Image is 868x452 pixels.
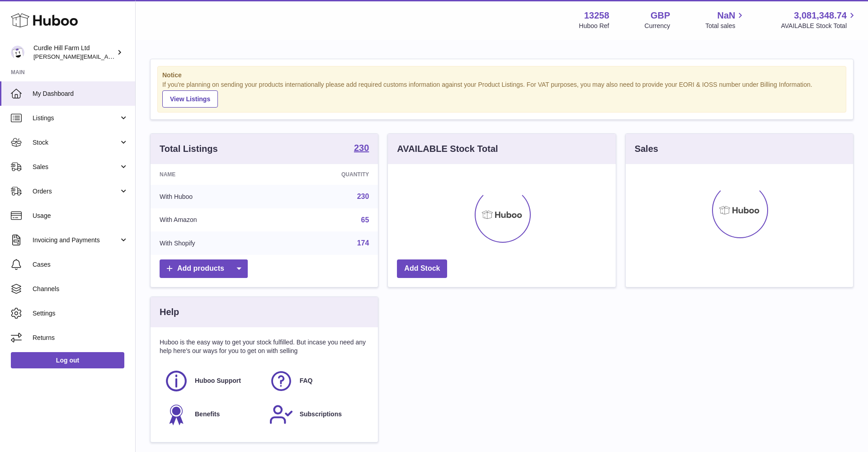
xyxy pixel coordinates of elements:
[160,259,248,278] a: Add products
[160,338,369,355] p: Huboo is the easy way to get your stock fulfilled. But incase you need any help here's our ways f...
[33,187,119,196] span: Orders
[195,410,220,419] span: Benefits
[300,410,342,419] span: Subscriptions
[11,46,24,59] img: miranda@diddlysquatfarmshop.com
[705,9,745,30] a: NaN Total sales
[705,22,745,30] span: Total sales
[357,239,369,247] a: 174
[160,306,179,318] h3: Help
[33,53,181,60] span: [PERSON_NAME][EMAIL_ADDRESS][DOMAIN_NAME]
[33,138,119,147] span: Stock
[33,236,119,245] span: Invoicing and Payments
[781,9,857,30] a: 3,081,348.74 AVAILABLE Stock Total
[33,285,128,293] span: Channels
[33,163,119,171] span: Sales
[33,309,128,318] span: Settings
[33,334,128,342] span: Returns
[269,402,365,427] a: Subscriptions
[11,352,124,368] a: Log out
[645,22,670,30] div: Currency
[300,377,313,385] span: FAQ
[354,143,369,152] strong: 230
[33,114,119,122] span: Listings
[269,369,365,393] a: FAQ
[579,22,609,30] div: Huboo Ref
[275,164,378,185] th: Quantity
[397,143,498,155] h3: AVAILABLE Stock Total
[397,259,447,278] a: Add Stock
[794,9,847,22] span: 3,081,348.74
[33,89,128,98] span: My Dashboard
[162,71,841,80] strong: Notice
[151,231,275,255] td: With Shopify
[33,44,115,61] div: Curdle Hill Farm Ltd
[151,208,275,232] td: With Amazon
[160,143,218,155] h3: Total Listings
[164,369,260,393] a: Huboo Support
[151,185,275,208] td: With Huboo
[195,377,241,385] span: Huboo Support
[162,90,218,108] a: View Listings
[354,143,369,154] a: 230
[162,80,841,108] div: If you're planning on sending your products internationally please add required customs informati...
[164,402,260,427] a: Benefits
[33,212,128,220] span: Usage
[584,9,609,22] strong: 13258
[717,9,735,22] span: NaN
[635,143,658,155] h3: Sales
[361,216,369,224] a: 65
[781,22,857,30] span: AVAILABLE Stock Total
[33,260,128,269] span: Cases
[151,164,275,185] th: Name
[651,9,670,22] strong: GBP
[357,193,369,200] a: 230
